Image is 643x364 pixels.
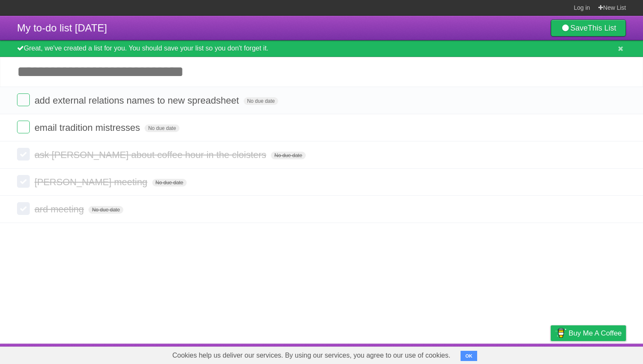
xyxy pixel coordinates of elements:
[34,95,241,106] span: add external relations names to new spreadsheet
[551,20,626,37] a: SaveThis List
[17,93,30,106] label: Done
[34,177,149,187] span: [PERSON_NAME] meeting
[88,206,123,214] span: No due date
[511,346,529,362] a: Terms
[17,175,30,188] label: Done
[34,122,142,133] span: email tradition mistresses
[271,152,305,159] span: No due date
[551,325,626,341] a: Buy me a coffee
[588,24,616,32] b: This List
[17,22,107,34] span: My to-do list [DATE]
[152,179,187,186] span: No due date
[34,150,268,160] span: ask [PERSON_NAME] about coffee hour in the cloisters
[555,326,566,340] img: Buy me a coffee
[572,346,626,362] a: Suggest a feature
[145,124,179,132] span: No due date
[17,202,30,215] label: Done
[34,204,86,214] span: ard meeting
[569,326,622,341] span: Buy me a coffee
[17,148,30,161] label: Done
[244,97,278,105] span: No due date
[164,347,459,364] span: Cookies help us deliver our services. By using our services, you agree to our use of cookies.
[540,346,562,362] a: Privacy
[17,121,30,133] label: Done
[461,351,477,361] button: OK
[466,346,500,362] a: Developers
[438,346,455,362] a: About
